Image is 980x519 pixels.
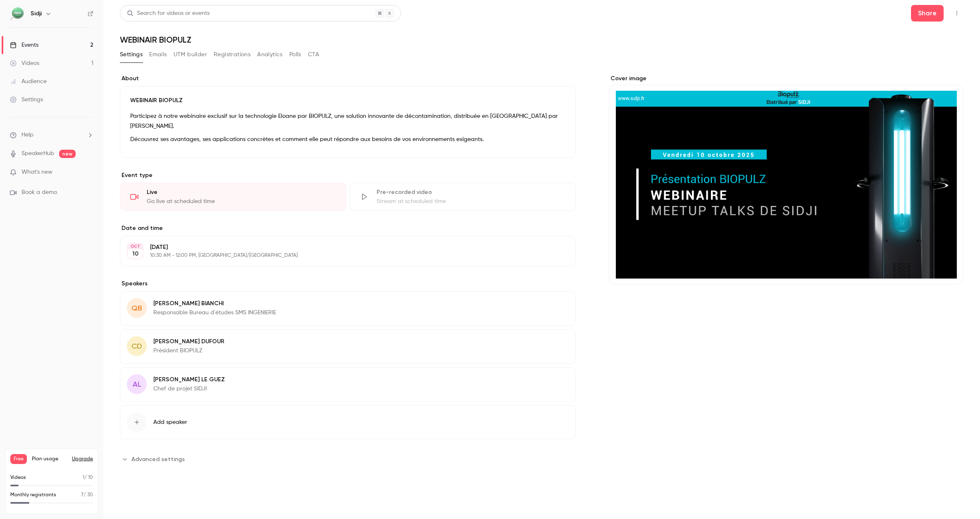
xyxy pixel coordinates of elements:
[174,48,207,61] button: UTM builder
[10,96,43,104] div: Settings
[21,131,33,139] span: Help
[32,456,67,462] span: Plan usage
[153,337,224,346] p: [PERSON_NAME] DUFOUR
[130,111,565,131] p: Participez à notre webinaire exclusif sur la technologie Eloane par BIOPULZ, une solution innovan...
[10,77,47,86] div: Audience
[131,455,185,464] span: Advanced settings
[131,341,142,352] span: CD
[147,188,336,196] div: Live
[133,379,141,390] span: AL
[120,367,576,402] div: AL[PERSON_NAME] LE GUEZChef de projet SIDJI
[147,197,336,206] div: Go live at scheduled time
[150,252,532,259] p: 10:30 AM - 12:00 PM, [GEOGRAPHIC_DATA]/[GEOGRAPHIC_DATA]
[10,41,38,49] div: Events
[153,309,276,317] p: Responsable Bureau d'études SMS INGENIERIE
[214,48,250,61] button: Registrations
[289,48,301,61] button: Polls
[120,329,576,364] div: CD[PERSON_NAME] DUFOURPrésident BIOPULZ
[609,74,963,83] label: Cover image
[130,96,565,105] p: WEBINAIR BIOPULZ
[120,224,576,232] label: Date and time
[257,48,283,61] button: Analytics
[120,35,963,45] h1: WEBINAIR BIOPULZ
[120,291,576,326] div: QB[PERSON_NAME] BIANCHIResponsable Bureau d'études SMS INGENIERIE
[21,188,57,197] span: Book a demo
[10,491,56,499] p: Monthly registrants
[150,243,532,251] p: [DATE]
[120,48,143,61] button: Settings
[72,456,93,462] button: Upgrade
[120,280,576,288] label: Speakers
[153,299,276,308] p: [PERSON_NAME] BIANCHI
[153,385,225,393] p: Chef de projet SIDJI
[130,134,565,144] p: Découvrez ses avantages, ses applications concrètes et comment elle peut répondre aux besoins de ...
[120,452,576,466] section: Advanced settings
[10,454,27,464] span: Free
[350,183,576,211] div: Pre-recorded videoStream at scheduled time
[10,59,39,67] div: Videos
[128,244,143,249] div: OCT
[308,48,319,61] button: CTA
[21,168,52,177] span: What's new
[81,493,83,497] span: 7
[31,10,42,18] h6: Sidji
[609,74,963,285] section: Cover image
[911,5,944,22] button: Share
[120,405,576,439] button: Add speaker
[377,197,566,206] div: Stream at scheduled time
[120,74,576,83] label: About
[59,150,76,158] span: new
[377,188,566,196] div: Pre-recorded video
[83,474,93,481] p: / 10
[153,347,224,355] p: Président BIOPULZ
[127,9,210,18] div: Search for videos or events
[120,171,576,179] p: Event type
[83,475,84,480] span: 1
[153,418,187,426] span: Add speaker
[131,303,142,314] span: QB
[21,149,54,158] a: SpeakerHub
[10,131,93,139] li: help-dropdown-opener
[10,7,24,20] img: Sidji
[153,375,225,384] p: [PERSON_NAME] LE GUEZ
[81,491,93,499] p: / 30
[149,48,167,61] button: Emails
[132,250,138,258] p: 10
[10,474,26,481] p: Videos
[120,452,190,466] button: Advanced settings
[120,183,346,211] div: LiveGo live at scheduled time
